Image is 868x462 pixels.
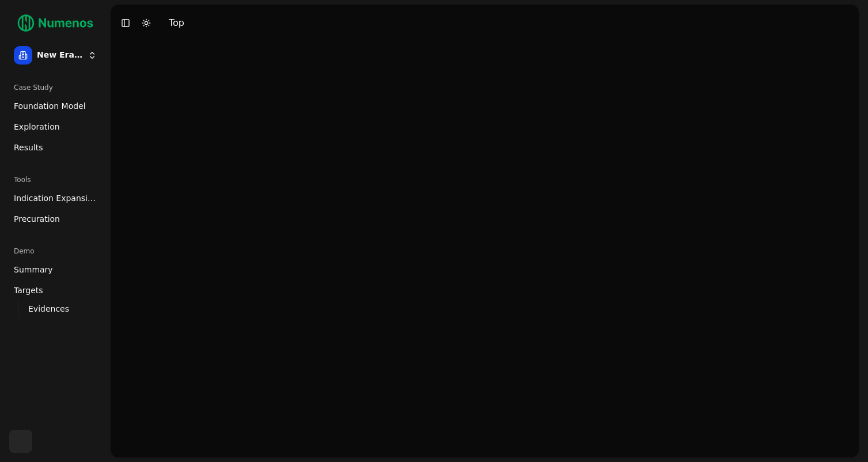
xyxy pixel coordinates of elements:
[117,15,134,31] button: Toggle Sidebar
[14,142,43,153] span: Results
[9,41,101,69] button: New Era Therapeutics
[14,264,53,275] span: Summary
[9,210,101,228] a: Precuration
[28,303,69,315] span: Evidences
[169,16,184,30] div: Top
[14,100,86,112] span: Foundation Model
[14,213,60,225] span: Precuration
[9,97,101,115] a: Foundation Model
[9,171,101,189] div: Tools
[14,192,97,204] span: Indication Expansion
[9,118,101,136] a: Exploration
[24,301,88,317] a: Evidences
[9,260,101,279] a: Summary
[9,9,101,37] img: Numenos
[9,189,101,207] a: Indication Expansion
[9,281,101,300] a: Targets
[37,50,83,60] span: New Era Therapeutics
[14,121,60,132] span: Exploration
[138,15,154,31] button: Toggle Dark Mode
[9,138,101,157] a: Results
[14,285,43,296] span: Targets
[9,242,101,260] div: Demo
[9,78,101,97] div: Case Study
